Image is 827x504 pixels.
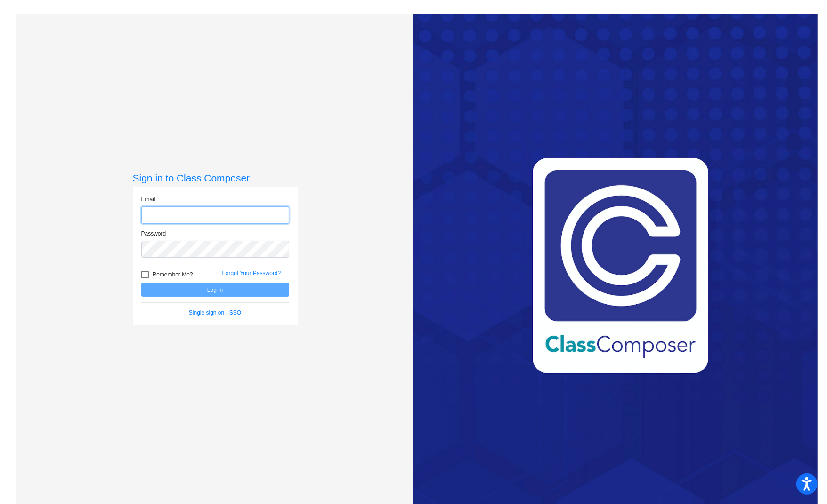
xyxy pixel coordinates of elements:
span: Remember Me? [153,269,193,280]
a: Forgot Your Password? [222,270,281,276]
button: Log In [141,283,289,297]
label: Password [141,229,166,238]
h3: Sign in to Class Composer [133,172,298,184]
a: Single sign on - SSO [189,309,241,316]
label: Email [141,195,155,204]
